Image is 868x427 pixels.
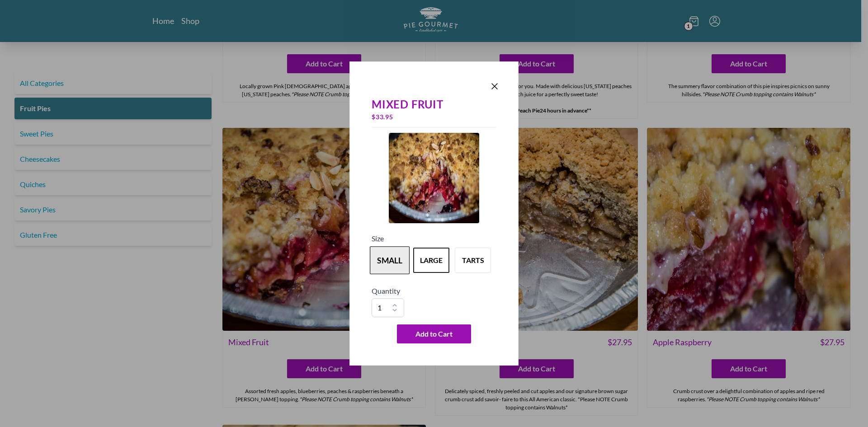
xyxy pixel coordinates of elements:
span: Add to Cart [415,328,453,339]
h5: Size [372,233,496,244]
h5: Quantity [372,286,496,296]
a: Product Image [389,133,479,226]
div: $ 33.95 [372,111,496,123]
button: Add to Cart [397,324,471,343]
button: Variant Swatch [413,248,449,273]
button: Variant Swatch [455,248,491,273]
button: Variant Swatch [370,246,410,274]
button: Close panel [489,81,500,92]
div: Mixed Fruit [372,98,496,111]
img: Product Image [389,133,479,223]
